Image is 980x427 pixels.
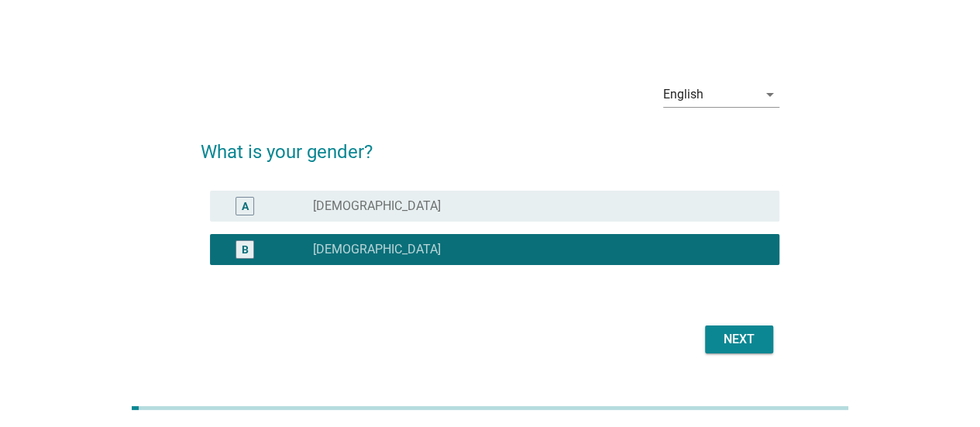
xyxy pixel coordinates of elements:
label: [DEMOGRAPHIC_DATA] [313,242,441,257]
label: [DEMOGRAPHIC_DATA] [313,198,441,214]
div: B [242,241,249,257]
button: Next [705,325,773,353]
i: arrow_drop_down [761,85,779,104]
div: A [242,198,249,214]
h2: What is your gender? [201,122,779,166]
div: English [663,88,703,102]
div: Next [717,330,761,349]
